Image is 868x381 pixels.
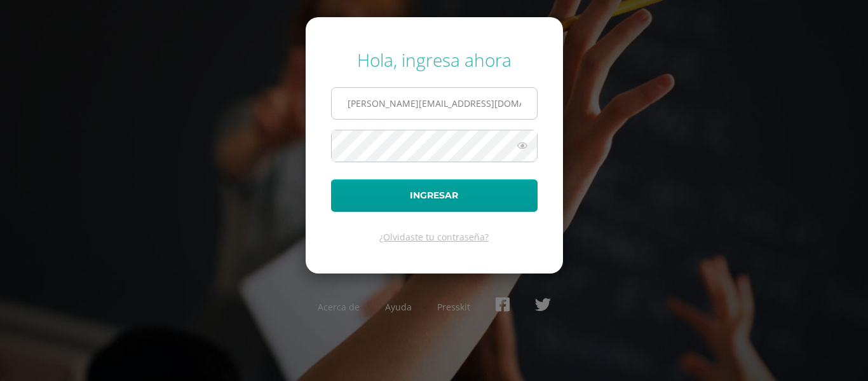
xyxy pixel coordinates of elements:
[437,301,470,313] a: Presskit
[331,48,538,72] div: Hola, ingresa ahora
[331,179,538,212] button: Ingresar
[379,231,489,243] a: ¿Olvidaste tu contraseña?
[318,301,360,313] a: Acerca de
[385,301,412,313] a: Ayuda
[332,88,537,119] input: Correo electrónico o usuario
